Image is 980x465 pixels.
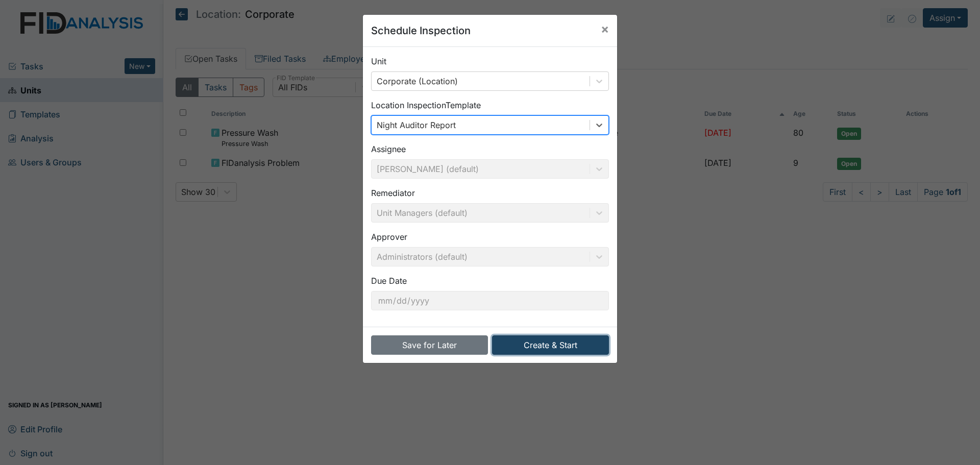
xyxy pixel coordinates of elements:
[371,187,415,199] label: Remediator
[371,143,406,155] label: Assignee
[371,275,407,287] label: Due Date
[371,23,471,38] h5: Schedule Inspection
[593,15,617,43] button: Close
[371,231,407,243] label: Approver
[377,75,458,87] div: Corporate (Location)
[371,55,386,67] label: Unit
[371,99,481,111] label: Location Inspection Template
[377,119,456,131] div: Night Auditor Report
[601,21,609,36] span: ×
[371,335,488,355] button: Save for Later
[492,335,609,355] button: Create & Start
